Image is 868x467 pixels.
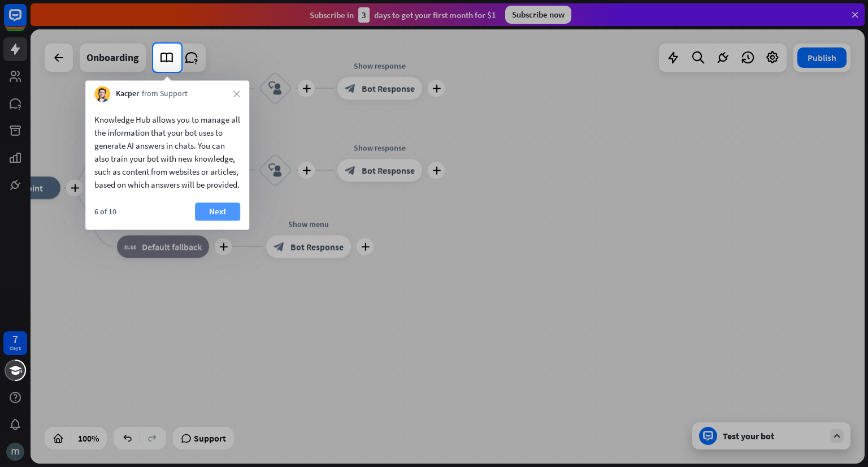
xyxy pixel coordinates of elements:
[233,90,240,97] i: close
[116,89,139,100] span: Kacper
[94,113,240,191] div: Knowledge Hub allows you to manage all the information that your bot uses to generate AI answers ...
[195,202,240,220] button: Next
[9,5,43,38] button: Open LiveChat chat widget
[142,89,188,100] span: from Support
[94,206,116,217] div: 6 of 10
